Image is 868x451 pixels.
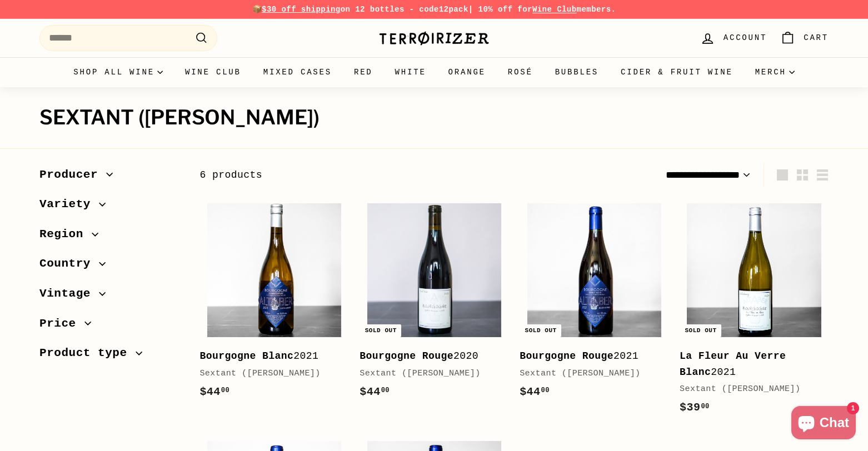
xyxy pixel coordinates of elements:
b: La Fleur Au Verre Blanc [680,350,786,378]
button: Vintage [39,282,182,312]
inbox-online-store-chat: Shopify online store chat [788,406,859,442]
span: Vintage [39,284,99,303]
div: Sextant ([PERSON_NAME]) [199,367,337,380]
div: 2021 [199,348,337,364]
span: $44 [360,385,390,398]
button: Product type [39,341,182,371]
div: 2021 [520,348,657,364]
sup: 00 [541,387,550,394]
div: 6 products [199,167,514,183]
div: Sold out [521,324,561,337]
summary: Shop all wine [62,57,174,87]
span: Variety [39,195,99,214]
b: Bourgogne Rouge [520,350,613,362]
span: Price [39,314,84,333]
a: Sold out Bourgogne Rouge2021Sextant ([PERSON_NAME]) [520,196,669,412]
h1: Sextant ([PERSON_NAME]) [39,107,829,129]
button: Price [39,312,182,342]
span: Product type [39,344,136,363]
sup: 00 [701,403,709,410]
a: Bubbles [544,57,610,87]
a: Sold out Bourgogne Rouge2020Sextant ([PERSON_NAME]) [360,196,508,412]
span: Cart [804,32,829,44]
strong: 12pack [439,5,468,14]
p: 📦 on 12 bottles - code | 10% off for members. [39,3,829,16]
div: 2020 [360,348,497,364]
div: Sextant ([PERSON_NAME]) [520,367,657,380]
a: Bourgogne Blanc2021Sextant ([PERSON_NAME]) [199,196,348,412]
b: Bourgogne Blanc [199,350,293,362]
summary: Merch [744,57,806,87]
span: Country [39,254,99,273]
a: Cider & Fruit Wine [610,57,744,87]
span: Producer [39,166,106,184]
a: Wine Club [532,5,577,14]
span: $44 [520,385,550,398]
div: Sold out [680,324,721,337]
div: Sextant ([PERSON_NAME]) [680,383,817,396]
span: Region [39,225,92,244]
sup: 00 [381,387,390,394]
div: 2021 [680,348,817,380]
span: $39 [680,401,710,414]
span: Account [724,32,767,44]
div: Sold out [361,324,401,337]
div: Sextant ([PERSON_NAME]) [360,367,497,380]
div: Primary [17,57,851,87]
button: Country [39,252,182,282]
a: White [384,57,437,87]
span: $44 [199,385,230,398]
a: Account [694,22,774,54]
span: $30 off shipping [262,5,341,14]
a: Orange [437,57,497,87]
a: Wine Club [174,57,252,87]
button: Variety [39,192,182,222]
sup: 00 [221,387,230,394]
a: Cart [774,22,835,54]
a: Rosé [497,57,544,87]
button: Region [39,222,182,252]
a: Red [343,57,384,87]
a: Sold out La Fleur Au Verre Blanc2021Sextant ([PERSON_NAME]) [680,196,829,428]
b: Bourgogne Rouge [360,350,453,362]
button: Producer [39,163,182,193]
a: Mixed Cases [252,57,343,87]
